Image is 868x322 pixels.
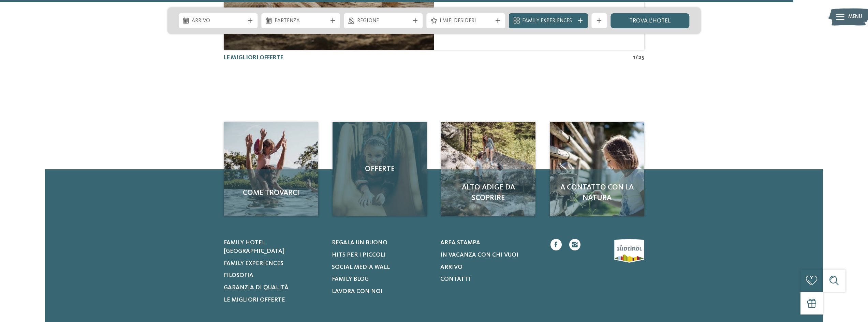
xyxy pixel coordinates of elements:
[224,285,289,291] span: Garanzia di qualità
[448,182,528,203] span: Alto Adige da scoprire
[224,284,323,292] a: Garanzia di qualità
[522,17,575,25] span: Family Experiences
[224,272,323,280] a: Filosofia
[440,275,539,284] a: Contatti
[440,240,480,246] span: Area stampa
[224,296,323,305] a: Le migliori offerte
[440,276,470,282] span: Contatti
[332,239,431,247] a: Regala un buono
[441,122,535,216] img: Family hotel in montagna d’inverno: 10 consigli per voi
[333,122,427,216] a: Family hotel in montagna d’inverno: 10 consigli per voi Offerte
[440,263,539,272] a: Arrivo
[440,264,462,270] span: Arrivo
[440,239,539,247] a: Area stampa
[440,252,518,258] span: In vacanza con chi vuoi
[610,13,689,28] a: trova l’hotel
[224,122,318,216] a: Family hotel in montagna d’inverno: 10 consigli per voi Come trovarci
[224,297,285,303] span: Le migliori offerte
[224,122,318,216] img: Family hotel in montagna d’inverno: 10 consigli per voi
[224,260,323,268] a: Family experiences
[224,261,283,266] span: Family experiences
[550,122,644,216] img: Family hotel in montagna d’inverno: 10 consigli per voi
[332,288,431,296] a: Lavora con noi
[441,122,535,216] a: Family hotel in montagna d’inverno: 10 consigli per voi Alto Adige da scoprire
[192,17,244,25] span: Arrivo
[332,251,431,260] a: Hits per i piccoli
[440,251,539,260] a: In vacanza con chi vuoi
[357,17,410,25] span: Regione
[224,240,284,254] span: Family hotel [GEOGRAPHIC_DATA]
[635,53,638,62] span: /
[332,264,390,270] span: Social Media Wall
[332,289,383,294] span: Lavora con noi
[332,263,431,272] a: Social Media Wall
[332,275,431,284] a: Family Blog
[275,17,327,25] span: Partenza
[638,53,644,62] span: 25
[224,273,253,278] span: Filosofia
[633,53,635,62] span: 1
[224,239,323,256] a: Family hotel [GEOGRAPHIC_DATA]
[550,122,644,216] a: Family hotel in montagna d’inverno: 10 consigli per voi A contatto con la natura
[332,252,386,258] span: Hits per i piccoli
[440,17,492,25] span: I miei desideri
[557,182,637,203] span: A contatto con la natura
[340,164,420,174] span: Offerte
[231,188,311,198] span: Come trovarci
[332,276,369,282] span: Family Blog
[332,240,387,246] span: Regala un buono
[224,55,283,61] a: Le migliori offerte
